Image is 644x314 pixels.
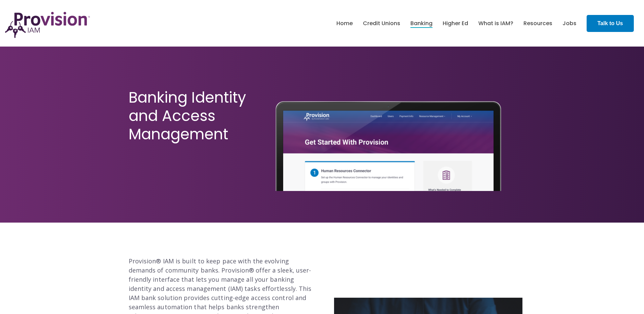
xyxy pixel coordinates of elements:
a: Home [336,18,353,29]
strong: Talk to Us [597,20,623,26]
a: Higher Ed [443,18,468,29]
a: Jobs [563,18,576,29]
a: What is IAM? [478,18,513,29]
a: Banking [410,18,433,29]
nav: menu [331,13,582,34]
img: ProvisionIAM-Logo-Purple [5,12,90,38]
span: Banking Identity and Access Management [129,87,246,144]
a: Talk to Us [587,15,634,32]
a: Credit Unions [363,18,400,29]
a: Resources [523,18,552,29]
